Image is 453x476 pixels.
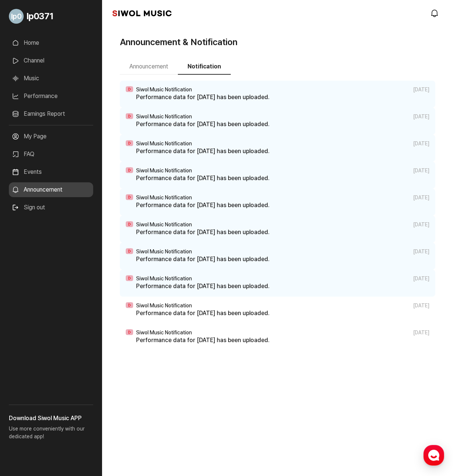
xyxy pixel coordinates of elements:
a: Siwol Music Notification [DATE] Performance data for [DATE] has been uploaded. [120,324,435,351]
span: [DATE] [413,114,429,120]
a: Home [2,234,49,253]
a: Siwol Music Notification [DATE] Performance data for [DATE] has been uploaded. [120,216,435,243]
p: Performance data for [DATE] has been uploaded. [136,282,429,291]
a: Siwol Music Notification [DATE] Performance data for [DATE] has been uploaded. [120,270,435,297]
a: modal.notifications [428,6,443,21]
p: Performance data for [DATE] has been uploaded. [136,93,429,102]
span: Settings [109,246,128,251]
p: Use more conveniently with our dedicated app! [9,423,93,446]
a: My Page [9,129,93,144]
span: [DATE] [413,87,429,93]
button: Notification [178,59,231,75]
span: [DATE] [413,168,429,174]
a: Siwol Music Notification [DATE] Performance data for [DATE] has been uploaded. [120,162,435,189]
span: Siwol Music Notification [136,330,192,336]
span: Siwol Music Notification [136,141,192,147]
span: [DATE] [413,141,429,147]
span: Siwol Music Notification [136,249,192,255]
a: Go to My Profile [9,6,93,27]
span: Siwol Music Notification [136,222,192,228]
p: Performance data for [DATE] has been uploaded. [136,228,429,237]
a: Performance [9,89,93,104]
span: [DATE] [413,276,429,282]
span: [DATE] [413,303,429,309]
span: Messages [61,246,83,252]
p: Performance data for [DATE] has been uploaded. [136,201,429,210]
span: Siwol Music Notification [136,303,192,309]
p: Performance data for [DATE] has been uploaded. [136,336,429,345]
a: Siwol Music Notification [DATE] Performance data for [DATE] has been uploaded. [120,243,435,270]
span: [DATE] [413,195,429,201]
span: lp0371 [27,10,53,23]
p: Performance data for [DATE] has been uploaded. [136,120,429,129]
h3: Download Siwol Music APP [9,414,93,423]
p: Performance data for [DATE] has been uploaded. [136,147,429,156]
a: Siwol Music Notification [DATE] Performance data for [DATE] has been uploaded. [120,297,435,324]
a: Siwol Music Notification [DATE] Performance data for [DATE] has been uploaded. [120,189,435,216]
a: Siwol Music Notification [DATE] Performance data for [DATE] has been uploaded. [120,135,435,162]
a: Messages [49,234,95,253]
span: Siwol Music Notification [136,195,192,201]
a: Announcement [9,182,93,197]
span: Siwol Music Notification [136,87,192,93]
a: Channel [9,53,93,68]
p: Performance data for [DATE] has been uploaded. [136,174,429,183]
span: Siwol Music Notification [136,276,192,282]
span: [DATE] [413,222,429,228]
span: [DATE] [413,330,429,336]
span: Siwol Music Notification [136,114,192,120]
p: Performance data for [DATE] has been uploaded. [136,255,429,264]
a: Siwol Music Notification [DATE] Performance data for [DATE] has been uploaded. [120,81,435,108]
p: Performance data for [DATE] has been uploaded. [136,309,429,318]
a: Settings [95,234,142,253]
button: Announcement [120,59,178,75]
span: Siwol Music Notification [136,168,192,174]
button: Sign out [9,200,48,215]
h1: Announcement & Notification [120,36,237,49]
a: FAQ [9,147,93,162]
a: Music [9,71,93,86]
a: Events [9,165,93,179]
span: [DATE] [413,249,429,255]
span: Home [19,246,32,251]
a: Earnings Report [9,107,93,121]
a: Home [9,36,93,50]
a: Siwol Music Notification [DATE] Performance data for [DATE] has been uploaded. [120,108,435,135]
